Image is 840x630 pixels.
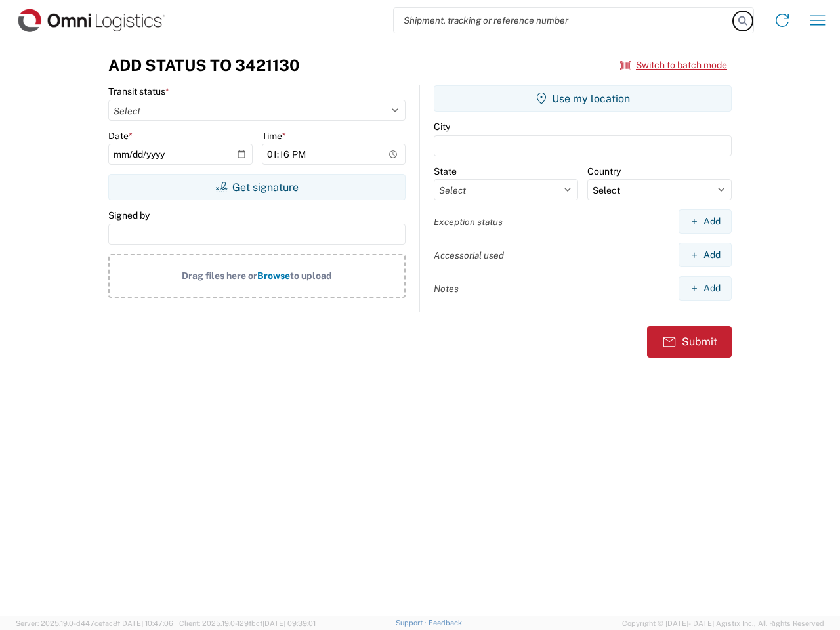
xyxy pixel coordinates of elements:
[262,619,316,627] span: [DATE] 09:39:01
[679,209,732,234] button: Add
[647,326,732,358] button: Submit
[434,216,503,228] label: Exception status
[108,130,133,142] label: Date
[262,130,286,142] label: Time
[108,209,150,221] label: Signed by
[120,619,173,627] span: [DATE] 10:47:06
[108,56,299,75] h3: Add Status to 3421130
[434,283,459,295] label: Notes
[620,54,727,76] button: Switch to batch mode
[396,619,429,627] a: Support
[179,619,316,627] span: Client: 2025.19.0-129fbcf
[182,270,257,281] span: Drag files here or
[290,270,332,281] span: to upload
[429,619,462,627] a: Feedback
[394,8,734,33] input: Shipment, tracking or reference number
[587,165,621,177] label: Country
[434,165,457,177] label: State
[108,174,406,200] button: Get signature
[679,276,732,301] button: Add
[679,243,732,267] button: Add
[434,121,450,133] label: City
[434,85,732,112] button: Use my location
[257,270,290,281] span: Browse
[108,85,169,97] label: Transit status
[16,619,173,627] span: Server: 2025.19.0-d447cefac8f
[622,618,824,629] span: Copyright © [DATE]-[DATE] Agistix Inc., All Rights Reserved
[434,249,504,261] label: Accessorial used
